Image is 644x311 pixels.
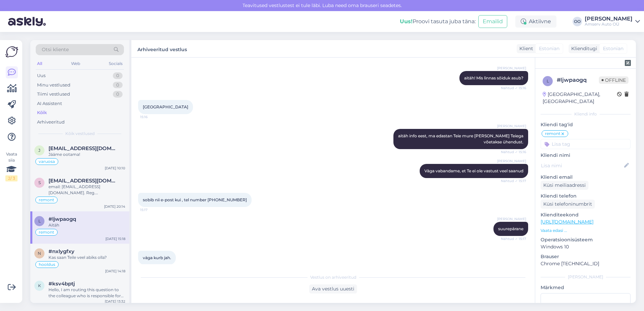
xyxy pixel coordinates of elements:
[105,236,125,241] div: [DATE] 15:18
[603,45,623,52] span: Estonian
[5,45,18,58] img: Askly Logo
[143,255,171,260] span: väga kurb jah.
[501,149,526,154] span: Nähtud ✓ 15:16
[541,162,623,169] input: Lisa nimi
[105,269,125,274] div: [DATE] 14:18
[140,114,165,119] span: 15:16
[539,45,559,52] span: Estonian
[541,274,631,280] div: [PERSON_NAME]
[39,230,54,234] span: remont
[37,91,70,98] div: Tiimi vestlused
[541,181,588,190] div: Küsi meiliaadressi
[398,133,524,144] span: aitäh info eest, ma edastan Teie mure [PERSON_NAME] Teiega võetakse ühendust.
[497,159,526,164] span: [PERSON_NAME]
[543,91,617,105] div: [GEOGRAPHIC_DATA], [GEOGRAPHIC_DATA]
[515,15,556,28] div: Aktiivne
[573,17,582,26] div: OO
[541,228,631,234] p: Vaata edasi ...
[625,60,631,66] img: zendesk
[49,287,125,299] div: Hello, I am routing this question to the colleague who is responsible for this topic. The reply m...
[585,22,633,27] div: Amserv Auto OÜ
[545,132,560,136] span: remont
[569,45,597,52] div: Klienditugi
[38,148,40,153] span: J
[39,160,55,164] span: varuosa
[400,18,476,26] div: Proovi tasuta juba täna:
[5,151,18,181] div: Vaata siia
[49,248,74,254] span: #nxlygfxy
[5,175,18,181] div: 2 / 3
[464,75,523,80] span: aitäh! Mis linnas sõiduk asub?
[143,197,247,202] span: sobib nii e-post kui , tel number [PHONE_NUMBER]
[541,284,631,291] p: Märkmed
[49,216,76,222] span: #ljwpaogq
[113,91,123,98] div: 0
[547,78,549,83] span: l
[65,131,95,137] span: Kõik vestlused
[105,299,125,304] div: [DATE] 13:32
[517,45,533,52] div: Klient
[49,281,75,287] span: #ksv4bptj
[107,59,124,68] div: Socials
[541,139,631,149] input: Lisa tag
[49,151,125,158] div: Jääme ootama!
[143,104,188,109] span: [GEOGRAPHIC_DATA]
[424,168,523,173] span: Väga vabandame, et Te ei ole vastust veel saanud
[541,260,631,267] p: Chrome [TECHNICAL_ID]
[541,152,631,159] p: Kliendi nimi
[38,283,41,288] span: k
[400,18,413,25] b: Uus!
[113,82,123,89] div: 0
[105,166,125,171] div: [DATE] 10:10
[541,211,631,218] p: Klienditeekond
[478,15,507,28] button: Emailid
[541,236,631,243] p: Operatsioonisüsteem
[501,178,526,183] span: Nähtud ✓ 15:17
[541,243,631,250] p: Windows 10
[49,145,119,151] span: Joosepjoerand@gmail.com
[39,198,54,202] span: remont
[37,109,47,116] div: Kõik
[309,284,357,293] div: Ava vestlus uuesti
[497,124,526,129] span: [PERSON_NAME]
[541,219,593,225] a: [URL][DOMAIN_NAME]
[541,174,631,181] p: Kliendi email
[42,46,69,53] span: Otsi kliente
[38,251,41,256] span: n
[541,111,631,117] div: Kliendi info
[557,76,599,84] div: # ljwpaogq
[585,16,633,22] div: [PERSON_NAME]
[37,72,45,79] div: Uus
[39,263,55,267] span: hooldus
[310,274,356,280] span: Vestlus on arhiveeritud
[497,66,526,71] span: [PERSON_NAME]
[37,100,62,107] div: AI Assistent
[541,121,631,128] p: Kliendi tag'id
[501,236,526,241] span: Nähtud ✓ 15:17
[37,119,65,126] div: Arhiveeritud
[38,180,41,185] span: s
[37,82,70,89] div: Minu vestlused
[49,222,125,228] div: Aitäh
[585,16,640,27] a: [PERSON_NAME]Amserv Auto OÜ
[541,253,631,260] p: Brauser
[137,44,187,53] label: Arhiveeritud vestlus
[104,204,125,209] div: [DATE] 20:14
[599,76,629,84] span: Offline
[501,85,526,91] span: Nähtud ✓ 15:16
[70,59,82,68] div: Web
[49,178,119,184] span: sandrapapp8@gmail.com
[49,184,125,196] div: email: [EMAIL_ADDRESS][DOMAIN_NAME]. Reg.[PERSON_NAME] 121GKS. Peetri esindus sobiks.
[498,226,523,231] span: suurepärane
[541,193,631,200] p: Kliendi telefon
[49,254,125,261] div: Kas saan Teile veel abiks olla?
[38,218,41,223] span: l
[140,207,165,212] span: 15:17
[541,200,595,209] div: Küsi telefoninumbrit
[497,216,526,221] span: [PERSON_NAME]
[36,59,43,68] div: All
[113,72,123,79] div: 0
